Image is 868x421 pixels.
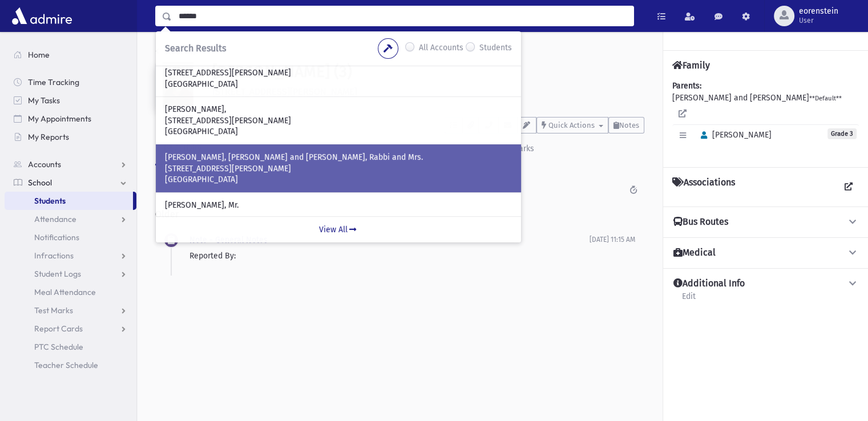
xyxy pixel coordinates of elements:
span: [PERSON_NAME] [696,130,772,140]
a: Report Cards [5,319,136,338]
button: Quick Actions [536,117,608,133]
a: Test Marks [5,301,136,319]
label: Students [479,42,512,55]
span: Meal Attendance [34,287,96,297]
span: School [28,177,52,188]
img: AdmirePro [9,5,75,27]
p: [STREET_ADDRESS][PERSON_NAME] [165,67,512,79]
a: Student Logs [5,265,136,283]
h2: Older [155,200,644,229]
span: My Appointments [28,114,91,124]
a: My Reports [5,128,136,146]
span: Time Tracking [28,77,79,87]
a: School [5,173,136,192]
button: Additional Info [672,278,859,290]
a: Activity [155,133,211,165]
span: Attendance [34,214,76,224]
span: Quick Actions [548,121,595,129]
span: eorenstein [799,7,838,16]
button: Bus Routes [672,216,859,228]
span: Infractions [34,250,74,261]
span: Report Cards [34,323,83,334]
a: View All [156,216,521,242]
span: User [799,16,838,25]
span: Search Results [165,43,226,54]
h4: Family [672,60,710,71]
a: Home [5,46,136,64]
span: Teacher Schedule [34,360,98,370]
span: Student Logs [34,269,81,279]
p: [GEOGRAPHIC_DATA] [165,174,512,185]
label: All Accounts [419,42,463,55]
span: Test Marks [34,305,73,315]
p: [PERSON_NAME], Mr. [165,200,512,211]
a: Accounts [5,155,136,173]
a: Teacher Schedule [5,356,136,374]
button: Notes [608,117,644,133]
span: Home [28,50,50,60]
p: [STREET_ADDRESS][PERSON_NAME] [165,163,512,175]
h4: Bus Routes [673,216,728,228]
span: My Reports [28,132,69,142]
span: Accounts [28,159,61,169]
span: [DATE] 11:15 AM [590,236,635,244]
h4: Medical [673,247,716,259]
p: Reported By: [189,250,590,262]
a: Students [155,47,196,56]
a: Meal Attendance [5,283,136,301]
h4: Associations [672,177,735,197]
a: Time Tracking [5,73,136,91]
p: [STREET_ADDRESS][PERSON_NAME] [165,115,512,127]
div: Marks [510,144,534,153]
a: Infractions [5,246,136,265]
a: My Tasks [5,91,136,110]
input: Search [172,6,633,26]
div: [PERSON_NAME] and [PERSON_NAME] [672,80,859,158]
a: View all Associations [838,177,859,197]
span: Grade 3 [827,128,857,139]
h4: Additional Info [673,278,745,290]
span: Notes [619,121,639,129]
a: Edit [681,290,696,310]
a: My Appointments [5,110,136,128]
span: PTC Schedule [34,342,83,352]
button: Medical [672,247,859,259]
span: Students [34,196,66,206]
span: Notifications [34,232,79,242]
a: PTC Schedule [5,338,136,356]
a: Attendance [5,210,136,228]
p: [PERSON_NAME], [165,104,512,115]
a: Students [5,192,133,210]
p: [GEOGRAPHIC_DATA] [165,126,512,137]
nav: breadcrumb [155,46,196,62]
a: Notifications [5,228,136,246]
p: [GEOGRAPHIC_DATA] [165,79,512,90]
b: Parents: [672,81,701,91]
p: [PERSON_NAME], [PERSON_NAME] and [PERSON_NAME], Rabbi and Mrs. [165,152,512,163]
span: My Tasks [28,95,60,106]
